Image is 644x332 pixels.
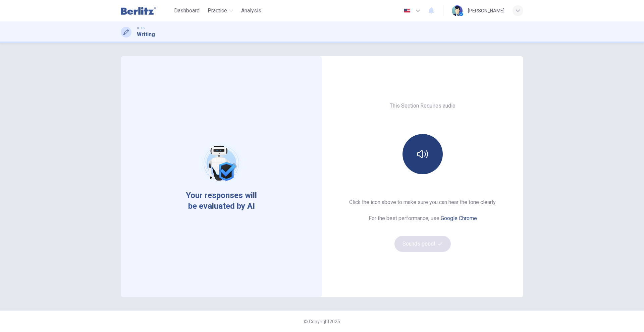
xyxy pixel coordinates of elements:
[137,26,145,30] span: IELTS
[200,142,243,185] img: robot icon
[304,319,340,324] span: © Copyright 2025
[171,5,202,17] button: Dashboard
[468,7,504,15] div: [PERSON_NAME]
[441,215,477,221] a: Google Chrome
[137,30,155,39] h1: Writing
[121,4,171,17] a: Berlitz Latam logo
[208,7,227,15] span: Practice
[369,214,477,222] h6: For the best performance, use
[241,7,261,15] span: Analysis
[174,7,200,15] span: Dashboard
[349,198,496,206] h6: Click the icon above to make sure you can hear the tone clearly.
[205,5,236,17] button: Practice
[121,4,156,17] img: Berlitz Latam logo
[403,8,411,13] img: en
[390,102,455,110] h6: This Section Requires audio
[452,5,463,16] img: Profile picture
[181,190,262,211] span: Your responses will be evaluated by AI
[238,5,264,17] button: Analysis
